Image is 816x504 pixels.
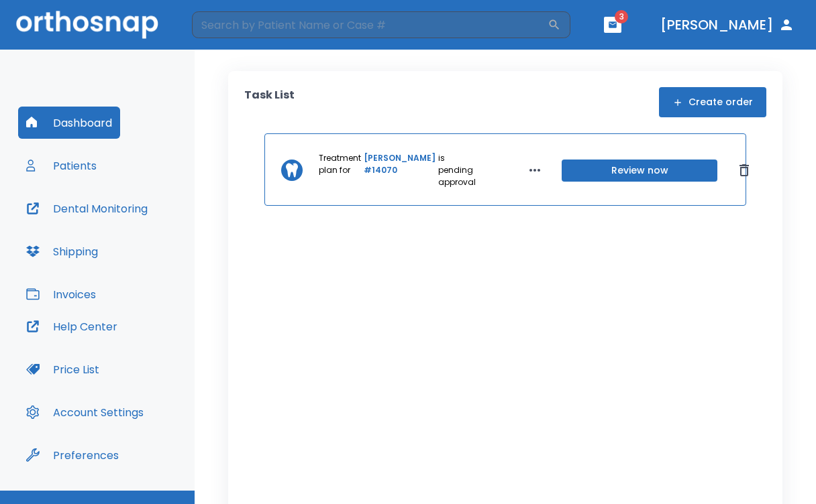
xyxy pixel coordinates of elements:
[18,192,156,225] button: Dental Monitoring
[562,160,717,182] button: Review now
[18,353,107,385] button: Price List
[18,278,104,310] button: Invoices
[319,152,361,188] p: Treatment plan for
[18,396,152,428] button: Account Settings
[659,87,766,117] button: Create order
[16,11,158,38] img: Orthosnap
[364,152,436,188] a: [PERSON_NAME] #14070
[655,13,800,37] button: [PERSON_NAME]
[438,152,476,188] p: is pending approval
[615,10,628,23] span: 3
[18,310,125,342] button: Help Center
[192,11,548,38] input: Search by Patient Name or Case #
[18,149,105,182] button: Patients
[733,160,755,181] button: Dismiss
[18,107,120,139] button: Dashboard
[18,235,106,267] button: Shipping
[18,439,127,471] button: Preferences
[244,87,295,117] p: Task List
